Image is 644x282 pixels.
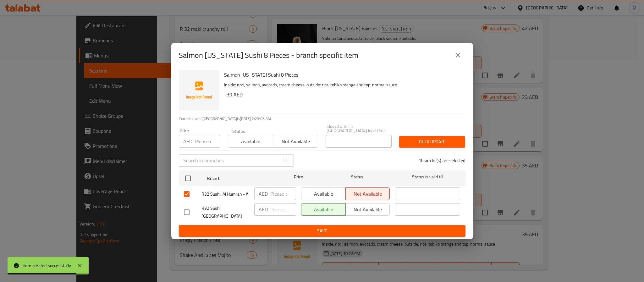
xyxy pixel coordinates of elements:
[399,136,465,148] button: Bulk update
[179,154,279,167] input: Search in branches
[301,187,346,200] button: Available
[183,138,192,145] p: AED
[348,189,388,198] span: Not available
[259,206,268,213] p: AED
[270,203,296,216] input: Please enter price
[324,173,390,181] span: Status
[224,81,460,89] p: Inside: nori, salmon, avocado, cream cheese, outside: rice, tobiko orange and top: normal sauce
[259,190,268,198] p: AED
[276,137,316,146] span: Not available
[179,70,219,111] img: Salmon California Sushi 8 Pieces
[304,189,343,198] span: Available
[404,138,460,146] span: Bulk update
[195,135,220,148] input: Please enter price
[345,187,390,200] button: Not available
[273,135,318,148] button: Not available
[201,204,249,220] span: R32 Sushi, [GEOGRAPHIC_DATA]
[419,157,465,164] p: 1 branche(s) are selected
[179,50,358,60] h2: Salmon [US_STATE] Sushi 8 Pieces - branch specific item
[231,137,271,146] span: Available
[228,135,273,148] button: Available
[184,227,460,235] span: Save
[207,175,272,182] span: Branch
[450,48,465,63] button: close
[278,173,319,181] span: Price
[270,187,296,200] input: Please enter price
[201,190,249,198] span: R32 Sushi, Al Humrah - A
[179,116,465,122] p: Current time in [GEOGRAPHIC_DATA] is [DATE] 2:23:06 AM
[224,70,460,79] h6: Salmon [US_STATE] Sushi 8 Pieces
[179,225,465,237] button: Save
[395,173,460,181] span: Status is valid till
[227,90,460,99] h6: 39 AED
[23,262,71,269] div: Item created successfully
